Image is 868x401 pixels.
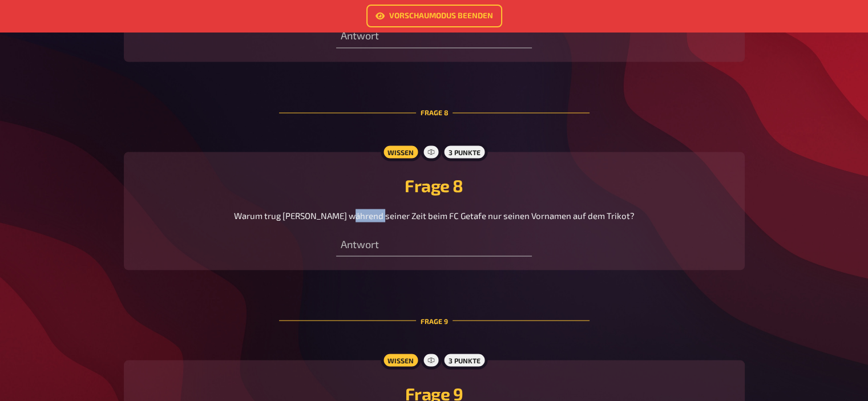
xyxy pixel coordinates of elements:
div: Frage 8 [279,80,590,145]
div: Frage 9 [279,288,590,353]
input: Antwort [336,233,532,256]
div: 3 Punkte [442,143,487,161]
h2: Frage 8 [138,175,731,195]
span: Warum trug [PERSON_NAME] während seiner Zeit beim FC Getafe nur seinen Vornamen auf dem Trikot? [234,210,635,220]
a: Vorschaumodus beenden [366,5,502,27]
div: 3 Punkte [442,351,487,369]
input: Antwort [336,25,532,48]
div: Wissen [381,143,421,161]
div: Wissen [381,351,421,369]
